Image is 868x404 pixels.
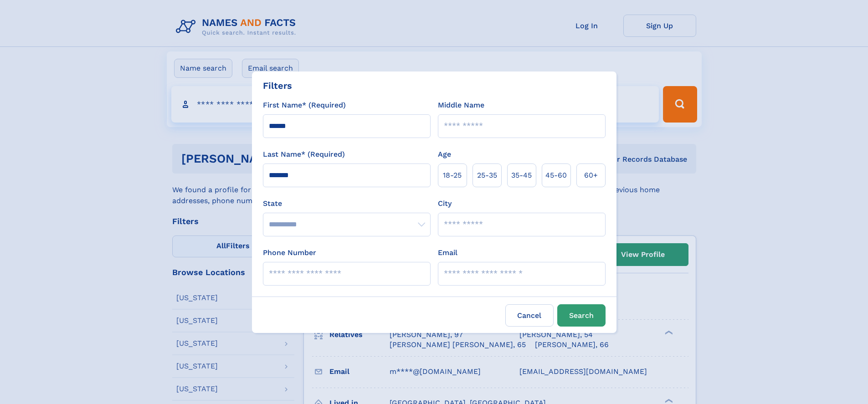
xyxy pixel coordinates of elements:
span: 18‑25 [443,170,462,181]
span: 60+ [584,170,598,181]
label: Phone Number [263,247,316,258]
label: First Name* (Required) [263,100,346,111]
label: Age [438,149,451,160]
span: 35‑45 [511,170,532,181]
div: Filters [263,79,292,92]
label: State [263,198,431,209]
label: Email [438,247,457,258]
label: Last Name* (Required) [263,149,345,160]
span: 25‑35 [477,170,497,181]
button: Search [557,304,606,327]
label: City [438,198,452,209]
label: Cancel [505,304,554,327]
span: 45‑60 [545,170,567,181]
label: Middle Name [438,100,484,111]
